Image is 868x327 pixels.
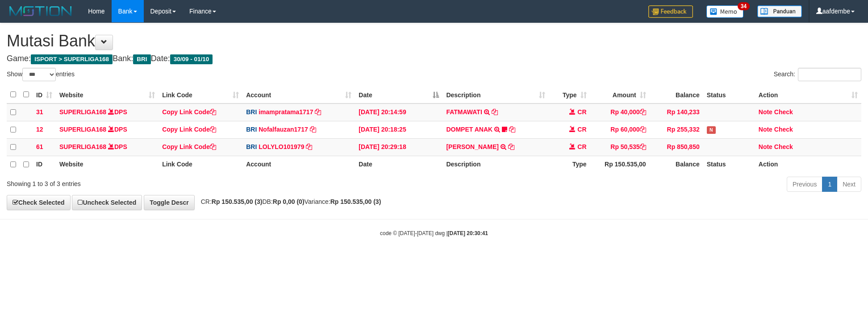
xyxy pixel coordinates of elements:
a: FATMAWATI [446,108,482,116]
img: panduan.png [757,5,802,17]
th: Amount: activate to sort column ascending [590,86,650,103]
img: Feedback.jpg [648,5,693,18]
a: Check [774,143,793,150]
th: Date [355,156,442,173]
th: Status [703,86,755,103]
th: Description [442,156,548,173]
th: Status [703,156,755,173]
a: Copy Rp 40,000 to clipboard [640,108,646,116]
span: BRI [246,108,257,116]
td: DPS [56,121,159,138]
span: CR [577,143,586,150]
td: [DATE] 20:14:59 [355,103,442,121]
a: Check [774,108,793,116]
td: DPS [56,103,159,121]
th: Balance [650,156,703,173]
a: LOLYLO101979 [259,143,304,150]
a: Copy LOLYLO101979 to clipboard [306,143,312,150]
span: CR [577,108,586,116]
a: Copy imampratama1717 to clipboard [315,108,321,116]
a: Copy Rp 50,535 to clipboard [640,143,646,150]
th: Type [549,156,590,173]
td: Rp 50,535 [590,138,650,156]
span: BRI [246,143,257,150]
a: SUPERLIGA168 [59,143,106,150]
th: Account [242,156,355,173]
label: Show entries [7,68,75,81]
a: Next [837,177,861,192]
a: Check [774,126,793,133]
td: Rp 850,850 [650,138,703,156]
td: [DATE] 20:29:18 [355,138,442,156]
a: SUPERLIGA168 [59,108,106,116]
div: Showing 1 to 3 of 3 entries [7,176,355,188]
th: Rp 150.535,00 [590,156,650,173]
th: Action [755,156,861,173]
th: ID [33,156,56,173]
th: Link Code [159,156,242,173]
a: imampratama1717 [259,108,313,116]
a: Copy Rp 60,000 to clipboard [640,126,646,133]
a: DOMPET ANAK [446,126,492,133]
a: Copy DOMPET ANAK to clipboard [509,126,515,133]
select: Showentries [22,68,56,81]
a: Note [759,126,772,133]
span: BRI [246,126,257,133]
span: ISPORT > SUPERLIGA168 [31,54,113,64]
td: Rp 140,233 [650,103,703,121]
a: Copy Link Code [162,126,216,133]
strong: [DATE] 20:30:41 [448,230,488,236]
h1: Mutasi Bank [7,32,861,50]
td: Rp 40,000 [590,103,650,121]
td: DPS [56,138,159,156]
a: [PERSON_NAME] [446,143,498,150]
a: Copy Nofalfauzan1717 to clipboard [310,126,316,133]
a: Copy Link Code [162,108,216,116]
a: Note [759,143,772,150]
a: Uncheck Selected [72,195,142,210]
a: Previous [787,177,822,192]
a: Toggle Descr [144,195,195,210]
a: Copy FATMAWATI to clipboard [492,108,498,116]
a: Copy GALENDRA SANDI to clipboard [508,143,514,150]
span: CR: DB: Variance: [196,198,381,205]
span: 34 [738,2,750,10]
a: SUPERLIGA168 [59,126,106,133]
small: code © [DATE]-[DATE] dwg | [380,230,488,236]
th: Account: activate to sort column ascending [242,86,355,103]
th: Type: activate to sort column ascending [549,86,590,103]
a: Nofalfauzan1717 [259,126,308,133]
label: Search: [774,68,861,81]
span: BRI [133,54,150,64]
td: Rp 255,332 [650,121,703,138]
th: Balance [650,86,703,103]
td: Rp 60,000 [590,121,650,138]
th: Action: activate to sort column ascending [755,86,861,103]
th: Website [56,156,159,173]
strong: Rp 150.535,00 (3) [212,198,263,205]
h4: Game: Bank: Date: [7,54,861,63]
span: Has Note [707,126,716,134]
img: MOTION_logo.png [7,4,75,18]
th: Website: activate to sort column ascending [56,86,159,103]
span: 30/09 - 01/10 [170,54,213,64]
th: Description: activate to sort column ascending [442,86,548,103]
span: 61 [36,143,43,150]
span: 12 [36,126,43,133]
td: [DATE] 20:18:25 [355,121,442,138]
input: Search: [798,68,861,81]
th: Date: activate to sort column descending [355,86,442,103]
a: Copy Link Code [162,143,216,150]
th: ID: activate to sort column ascending [33,86,56,103]
th: Link Code: activate to sort column ascending [159,86,242,103]
strong: Rp 150.535,00 (3) [330,198,381,205]
a: 1 [822,177,837,192]
strong: Rp 0,00 (0) [273,198,305,205]
a: Note [759,108,772,116]
span: CR [577,126,586,133]
img: Button%20Memo.svg [706,5,744,18]
a: Check Selected [7,195,71,210]
span: 31 [36,108,43,116]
